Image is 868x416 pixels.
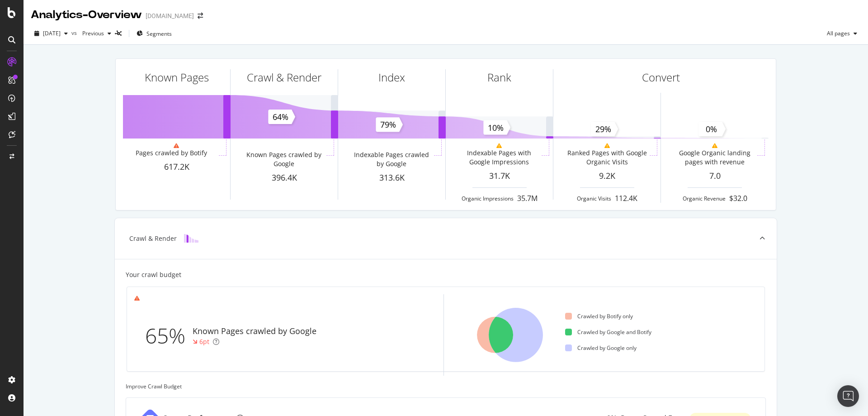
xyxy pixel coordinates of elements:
[146,11,194,20] div: [DOMAIN_NAME]
[145,321,193,351] div: 65%
[338,172,445,184] div: 313.6K
[79,29,104,37] span: Previous
[231,172,338,184] div: 396.4K
[129,234,177,243] div: Crawl & Render
[446,170,553,182] div: 31.7K
[247,70,321,85] div: Crawl & Render
[31,7,142,23] div: Analytics - Overview
[146,30,172,38] span: Segments
[837,385,859,407] div: Open Intercom Messenger
[133,26,175,41] button: Segments
[458,148,539,167] div: Indexable Pages with Google Impressions
[123,161,230,173] div: 617.2K
[565,312,633,320] div: Crawled by Botify only
[823,29,850,37] span: All pages
[184,234,198,243] img: block-icon
[79,26,115,41] button: Previous
[243,150,324,168] div: Known Pages crawled by Google
[126,270,181,279] div: Your crawl budget
[43,29,61,37] span: 2024 Sep. 30th
[565,344,637,352] div: Crawled by Google only
[351,150,432,168] div: Indexable Pages crawled by Google
[136,148,207,158] div: Pages crawled by Botify
[823,26,861,41] button: All pages
[126,383,766,390] div: Improve Crawl Budget
[378,70,405,85] div: Index
[199,337,209,346] div: 6pt
[31,26,71,41] button: [DATE]
[198,13,203,19] div: arrow-right-arrow-left
[462,195,514,202] div: Organic Impressions
[487,70,511,85] div: Rank
[71,29,79,37] span: vs
[565,328,651,336] div: Crawled by Google and Botify
[193,325,316,337] div: Known Pages crawled by Google
[145,70,209,85] div: Known Pages
[517,193,538,204] div: 35.7M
